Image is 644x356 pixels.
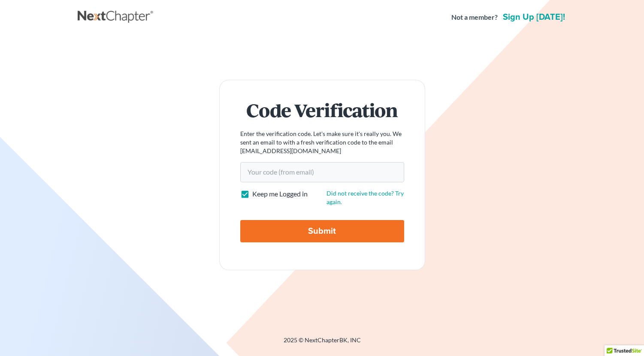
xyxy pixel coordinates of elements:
strong: Not a member? [451,12,498,22]
a: Sign up [DATE]! [501,13,567,21]
h1: Code Verification [240,101,404,119]
label: Keep me Logged in [252,189,308,199]
p: Enter the verification code. Let's make sure it's really you. We sent an email to with a fresh ve... [240,130,404,155]
div: 2025 © NextChapterBK, INC [78,336,567,351]
input: Your code (from email) [240,162,404,182]
input: Submit [240,220,404,242]
a: Did not receive the code? Try again. [327,190,404,205]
